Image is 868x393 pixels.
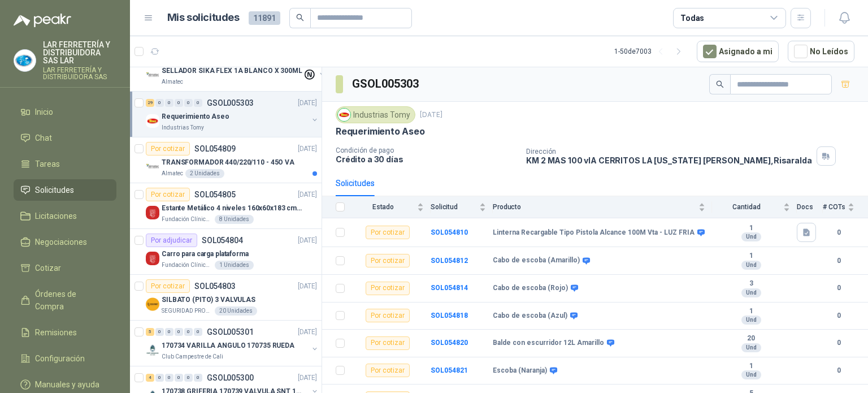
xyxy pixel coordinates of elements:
div: Por cotizar [366,254,410,267]
p: Fundación Clínica Shaio [162,261,212,270]
a: Remisiones [14,322,116,343]
a: SOL054818 [431,312,468,319]
span: Estado [351,203,415,211]
a: Por cotizarSOL054809[DATE] Company LogoTRANSFORMADOR 440/220/110 - 45O VAAlmatec2 Unidades [130,137,322,183]
span: 11891 [249,11,280,25]
div: 0 [175,374,183,382]
div: Und [741,261,761,270]
div: 0 [175,328,183,336]
p: GSOL005300 [207,374,254,382]
b: 1 [712,252,790,261]
button: No Leídos [788,41,854,62]
p: Almatec [162,77,183,87]
a: Configuración [14,348,116,369]
div: Por cotizar [366,226,410,239]
div: 1 Unidades [215,261,254,270]
div: Por cotizar [366,309,410,322]
a: Por cotizarSOL054803[DATE] Company LogoSILBATO (PITO) 3 VALVULASSEGURIDAD PROVISER LTDA20 Unidades [130,275,322,321]
img: Company Logo [146,160,159,174]
h1: Mis solicitudes [167,10,240,26]
th: # COTs [823,196,868,218]
p: Requerimiento Aseo [162,111,229,122]
img: Company Logo [146,68,159,82]
a: SOL054820 [431,339,468,347]
a: Solicitudes [14,179,116,201]
p: 170734 VARILLA ANGULO 170735 RUEDA [162,340,294,351]
p: Crédito a 30 días [336,154,517,164]
div: 4 [146,374,154,382]
p: Carro para carga plataforma [162,249,249,260]
b: 0 [823,310,854,321]
span: Cantidad [712,203,781,211]
div: 8 Unidades [215,215,254,224]
div: 20 Unidades [215,306,257,316]
b: 0 [823,338,854,348]
p: LAR FERRETERÍA Y DISTRIBUIDORA SAS LAR [43,41,116,64]
p: [DATE] [298,327,317,338]
div: 0 [184,328,193,336]
a: Negociaciones [14,231,116,253]
div: 0 [175,99,183,107]
b: Balde con escurridor 12L Amarillo [493,339,604,348]
b: 1 [712,224,790,233]
p: Requerimiento Aseo [336,126,425,137]
img: Company Logo [338,109,350,121]
div: Und [741,370,761,379]
div: Industrias Tomy [336,106,415,123]
b: Cabo de escoba (Rojo) [493,284,568,293]
p: Condición de pago [336,146,517,154]
button: Asignado a mi [697,41,779,62]
p: SEGURIDAD PROVISER LTDA [162,306,212,316]
p: LAR FERRETERÍA Y DISTRIBUIDORA SAS [43,67,116,80]
img: Logo peakr [14,14,71,27]
span: Configuración [35,352,85,365]
a: SOL054814 [431,284,468,292]
a: Por cotizarSOL054805[DATE] Company LogoEstante Metálico 4 niveles 160x60x183 cm FixserFundación C... [130,183,322,229]
p: SOL054804 [202,236,243,244]
img: Company Logo [146,343,159,357]
div: 1 - 50 de 7003 [614,42,688,61]
div: Por cotizar [146,188,190,201]
img: Company Logo [146,206,159,219]
div: 0 [155,99,164,107]
div: 0 [155,328,164,336]
a: Cotizar [14,257,116,279]
div: Por cotizar [366,282,410,295]
span: Manuales y ayuda [35,378,99,391]
p: Industrias Tomy [162,123,204,132]
th: Estado [351,196,431,218]
b: Cabo de escoba (Azul) [493,312,567,321]
span: # COTs [823,203,845,211]
a: Órdenes de Compra [14,283,116,317]
b: Escoba (Naranja) [493,366,547,375]
img: Company Logo [146,252,159,265]
span: Licitaciones [35,210,77,222]
b: SOL054821 [431,366,468,374]
a: Por adjudicarSOL054804[DATE] Company LogoCarro para carga plataformaFundación Clínica Shaio1 Unid... [130,229,322,275]
span: search [296,14,304,21]
h3: GSOL005303 [352,75,420,93]
b: 0 [823,256,854,266]
span: Tareas [35,158,60,170]
span: Remisiones [35,326,77,339]
a: Chat [14,127,116,149]
a: 5 0 0 0 0 0 GSOL005301[DATE] Company Logo170734 VARILLA ANGULO 170735 RUEDAClub Campestre de Cali [146,325,319,361]
b: 1 [712,307,790,316]
div: 0 [184,99,193,107]
p: [DATE] [420,110,442,120]
a: SOL054812 [431,257,468,265]
p: Almatec [162,169,183,178]
span: Solicitudes [35,184,74,196]
p: [DATE] [298,98,317,109]
div: 0 [165,99,173,107]
p: [DATE] [298,373,317,383]
p: Fundación Clínica Shaio [162,215,212,224]
img: Company Logo [146,114,159,128]
div: Und [741,232,761,241]
div: Por cotizar [366,364,410,377]
span: search [716,80,724,88]
b: Linterna Recargable Tipo Pistola Alcance 100M Vta - LUZ FRIA [493,228,695,237]
span: Chat [35,132,52,144]
th: Producto [493,196,712,218]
